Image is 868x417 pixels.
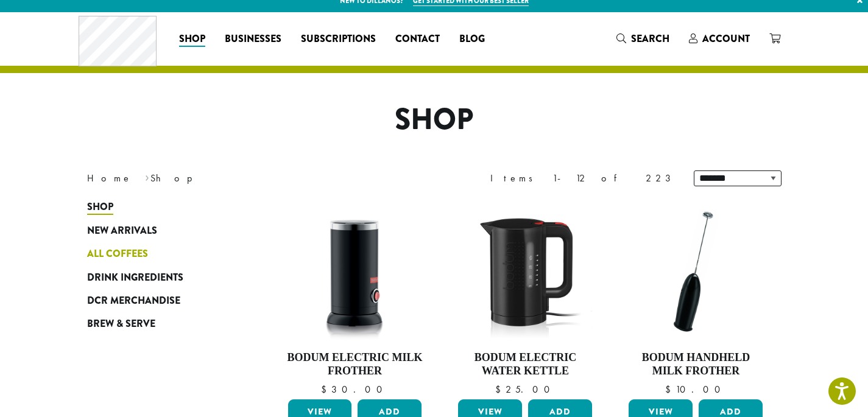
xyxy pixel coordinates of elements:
[145,167,149,186] span: ›
[301,32,376,47] span: Subscriptions
[665,383,726,396] bdi: 10.00
[495,383,556,396] bdi: 25.00
[87,247,148,262] span: All Coffees
[284,201,425,342] img: DP3954.01-002.png
[87,242,233,265] a: All Coffees
[495,383,506,396] span: $
[395,32,440,47] span: Contact
[631,32,669,46] span: Search
[455,201,595,394] a: Bodum Electric Water Kettle $25.00
[702,32,750,46] span: Account
[459,32,485,47] span: Blog
[626,351,766,377] h4: Bodum Handheld Milk Frother
[87,200,113,215] span: Shop
[87,223,157,239] span: New Arrivals
[87,172,132,184] a: Home
[87,171,416,186] nav: Breadcrumb
[179,32,205,47] span: Shop
[78,102,791,138] h1: Shop
[607,29,679,49] a: Search
[87,289,233,312] a: DCR Merchandise
[285,201,425,394] a: Bodum Electric Milk Frother $30.00
[87,270,183,286] span: Drink Ingredients
[87,312,233,335] a: Brew & Serve
[665,383,676,396] span: $
[87,317,155,332] span: Brew & Serve
[626,201,766,394] a: Bodum Handheld Milk Frother $10.00
[321,383,388,396] bdi: 30.00
[455,351,595,377] h4: Bodum Electric Water Kettle
[87,265,233,289] a: Drink Ingredients
[490,171,676,186] div: Items 1-12 of 223
[87,195,233,219] a: Shop
[455,201,595,342] img: DP3955.01.png
[87,219,233,242] a: New Arrivals
[87,293,180,309] span: DCR Merchandise
[285,351,425,377] h4: Bodum Electric Milk Frother
[169,29,215,49] a: Shop
[225,32,281,47] span: Businesses
[321,383,331,396] span: $
[626,201,766,342] img: DP3927.01-002.png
